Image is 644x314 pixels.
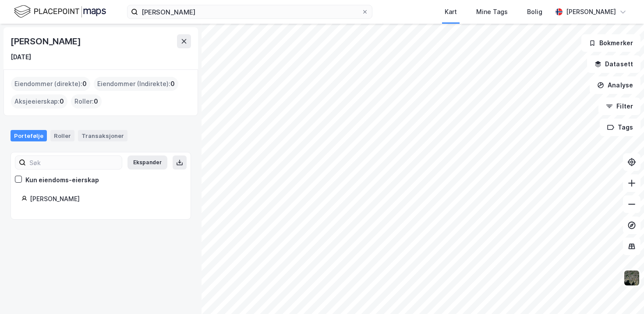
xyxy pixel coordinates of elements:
div: Mine Tags [476,7,508,17]
div: Aksjeeierskap : [11,94,67,108]
button: Analyse [590,76,640,94]
iframe: Chat Widget [600,272,644,314]
div: Eiendommer (Indirekte) : [94,77,178,91]
div: Kontrollprogram for chat [600,272,644,314]
img: logo.f888ab2527a4732fd821a326f86c7f29.svg [14,4,106,19]
span: 0 [170,79,175,89]
div: Portefølje [11,130,47,141]
button: Tags [600,119,640,136]
div: Bolig [527,7,542,17]
button: Bokmerker [581,34,640,52]
button: Ekspander [127,155,167,170]
div: Kart [445,7,457,17]
div: Transaksjoner [78,130,127,141]
div: Roller : [71,94,102,108]
div: [PERSON_NAME] [566,7,616,17]
span: 0 [94,96,98,107]
div: Kun eiendoms-eierskap [25,175,99,185]
span: 0 [82,79,87,89]
div: Roller [50,130,74,141]
div: [PERSON_NAME] [30,194,180,204]
input: Søk [26,156,122,169]
div: Eiendommer (direkte) : [11,77,90,91]
span: 0 [60,96,64,107]
button: Filter [598,97,640,115]
img: 9k= [623,270,640,286]
div: [DATE] [11,52,31,62]
input: Søk på adresse, matrikkel, gårdeiere, leietakere eller personer [138,5,361,18]
button: Datasett [587,55,640,73]
div: [PERSON_NAME] [11,34,82,48]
